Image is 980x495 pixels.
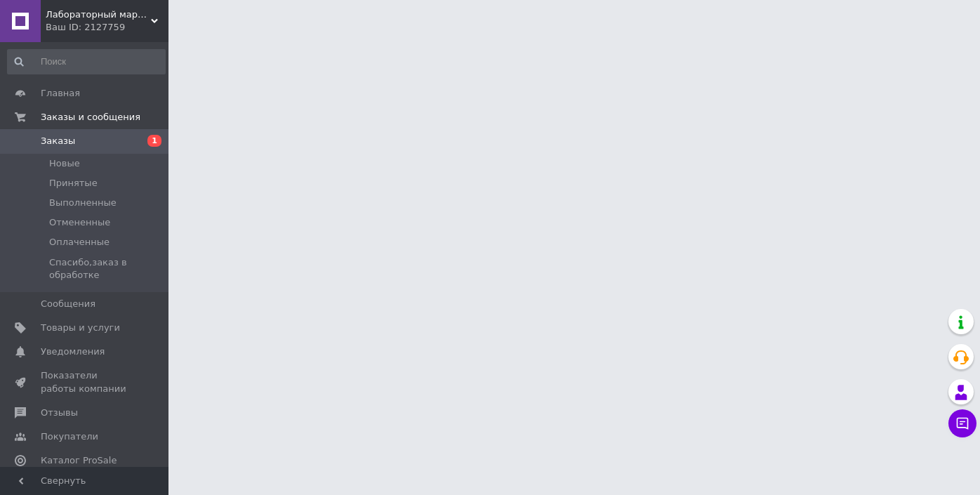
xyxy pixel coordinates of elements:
span: Выполненные [49,197,117,209]
button: Чат с покупателем [948,409,976,437]
span: Лабораторный маркет [46,8,151,21]
span: Спасибо,заказ в обработке [49,256,164,282]
input: Поиск [7,49,166,74]
span: Сообщения [41,298,95,310]
span: Оплаченные [49,236,110,249]
span: Заказы и сообщения [41,111,140,124]
span: Заказы [41,135,75,147]
span: 1 [147,135,161,147]
span: Покупатели [41,430,98,443]
span: Новые [49,157,80,170]
span: Отзывы [41,407,78,419]
span: Товары и услуги [41,322,120,334]
span: Уведомления [41,345,105,358]
span: Показатели работы компании [41,369,130,395]
span: Главная [41,87,80,100]
span: Принятые [49,177,98,190]
span: Каталог ProSale [41,454,117,467]
span: Отмененные [49,216,110,229]
div: Ваш ID: 2127759 [46,21,168,34]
